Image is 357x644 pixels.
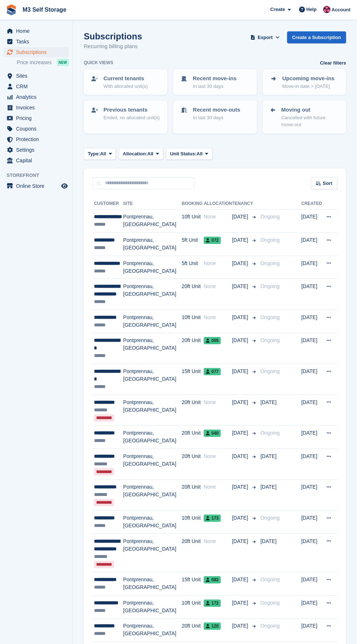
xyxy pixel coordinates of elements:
[16,81,60,92] span: CRM
[204,283,232,290] div: None
[103,83,148,90] p: With allocated unit(s)
[16,181,60,191] span: Online Store
[4,71,69,81] a: menu
[204,600,221,607] span: 172
[204,314,232,321] div: None
[182,198,204,210] th: Booking
[4,36,69,47] a: menu
[182,618,204,642] td: 20ft Unit
[260,399,276,405] span: [DATE]
[232,599,250,607] span: [DATE]
[84,148,116,160] button: Type: All
[282,83,334,90] p: Move-in date > [DATE]
[17,59,52,66] span: Price increases
[182,595,204,619] td: 10ft Unit
[204,260,232,267] div: None
[260,430,280,436] span: Ongoing
[4,92,69,102] a: menu
[170,150,197,158] span: Unit Status:
[204,576,221,583] span: 082
[174,70,256,94] a: Recent move-ins In last 30 days
[123,395,182,426] td: Pontprennau, [GEOGRAPHIC_DATA]
[204,538,232,545] div: None
[232,483,250,491] span: [DATE]
[4,47,69,57] a: menu
[60,182,69,190] a: Preview store
[232,399,250,406] span: [DATE]
[232,429,250,437] span: [DATE]
[260,515,280,521] span: Ongoing
[123,618,182,642] td: Pontprennau, [GEOGRAPHIC_DATA]
[16,102,60,113] span: Invoices
[232,337,250,344] span: [DATE]
[182,511,204,534] td: 10ft Unit
[204,337,221,344] span: 005
[4,134,69,144] a: menu
[301,572,322,595] td: [DATE]
[204,237,221,244] span: 072
[182,333,204,364] td: 20ft Unit
[260,600,280,606] span: Ongoing
[323,6,330,13] img: Nick Jones
[287,31,346,43] a: Create a Subscription
[232,453,250,460] span: [DATE]
[100,150,106,158] span: All
[301,256,322,279] td: [DATE]
[182,534,204,572] td: 20ft Unit
[123,364,182,395] td: Pontprennau, [GEOGRAPHIC_DATA]
[182,279,204,310] td: 20ft Unit
[263,70,345,94] a: Upcoming move-ins Move-in date > [DATE]
[123,310,182,333] td: Pontprennau, [GEOGRAPHIC_DATA]
[16,134,60,144] span: Protection
[270,6,285,13] span: Create
[16,26,60,36] span: Home
[4,145,69,155] a: menu
[182,449,204,480] td: 20ft Unit
[123,426,182,449] td: Pontprennau, [GEOGRAPHIC_DATA]
[232,213,250,221] span: [DATE]
[232,514,250,522] span: [DATE]
[103,106,160,114] p: Previous tenants
[260,337,280,343] span: Ongoing
[119,148,163,160] button: Allocation: All
[263,101,345,133] a: Moving out Cancelled with future move-out
[4,26,69,36] a: menu
[204,399,232,406] div: None
[193,114,240,121] p: In last 30 days
[301,233,322,256] td: [DATE]
[123,209,182,233] td: Pontprennau, [GEOGRAPHIC_DATA]
[16,36,60,47] span: Tasks
[182,310,204,333] td: 10ft Unit
[204,483,232,491] div: None
[182,572,204,595] td: 15ft Unit
[123,449,182,480] td: Pontprennau, [GEOGRAPHIC_DATA]
[301,480,322,511] td: [DATE]
[232,622,250,630] span: [DATE]
[7,172,72,179] span: Storefront
[260,484,276,490] span: [DATE]
[301,395,322,426] td: [DATE]
[232,236,250,244] span: [DATE]
[123,534,182,572] td: Pontprennau, [GEOGRAPHIC_DATA]
[320,59,346,67] a: Clear filters
[301,310,322,333] td: [DATE]
[182,426,204,449] td: 20ft Unit
[103,114,160,121] p: Ended, no allocated unit(s)
[232,283,250,290] span: [DATE]
[147,150,153,158] span: All
[204,430,221,437] span: 040
[306,6,317,13] span: Help
[16,155,60,166] span: Capital
[123,233,182,256] td: Pontprennau, [GEOGRAPHIC_DATA]
[123,480,182,511] td: Pontprennau, [GEOGRAPHIC_DATA]
[282,74,334,83] p: Upcoming move-ins
[193,74,236,83] p: Recent move-ins
[260,314,280,320] span: Ongoing
[204,198,232,210] th: Allocation
[85,101,166,125] a: Previous tenants Ended, no allocated unit(s)
[301,595,322,619] td: [DATE]
[6,4,17,15] img: stora-icon-8386f47178a22dfd0bd8f6a31ec36ba5ce8667c1dd55bd0f319d3a0aa187defe.svg
[174,101,256,125] a: Recent move-outs In last 30 days
[301,279,322,310] td: [DATE]
[260,214,280,220] span: Ongoing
